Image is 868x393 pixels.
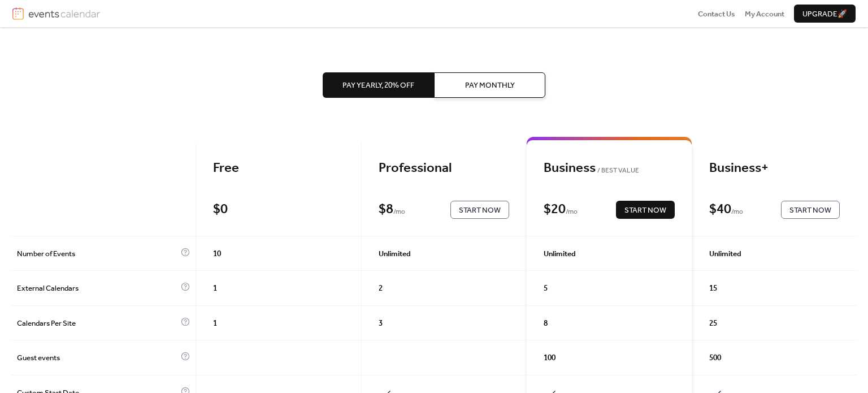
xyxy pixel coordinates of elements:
[709,352,721,364] span: 500
[28,7,100,20] img: logotype
[544,318,548,329] span: 8
[544,352,555,364] span: 100
[794,5,856,23] button: Upgrade🚀
[709,248,741,260] span: Unlimited
[459,205,501,216] span: Start Now
[789,205,831,216] span: Start Now
[709,160,840,177] div: Business+
[342,80,414,91] span: Pay Yearly, 20% off
[544,160,674,177] div: Business
[379,248,411,260] span: Unlimited
[709,201,731,218] div: $ 40
[213,283,217,294] span: 1
[379,201,393,218] div: $ 8
[624,205,666,216] span: Start Now
[213,248,221,260] span: 10
[465,80,515,91] span: Pay Monthly
[616,201,675,219] button: Start Now
[12,7,24,20] img: logo
[566,206,578,218] span: / mo
[17,352,178,364] span: Guest events
[379,283,383,294] span: 2
[544,283,548,294] span: 5
[17,248,178,260] span: Number of Events
[434,72,545,97] button: Pay Monthly
[709,283,717,294] span: 15
[17,283,178,294] span: External Calendars
[450,201,509,219] button: Start Now
[781,201,840,219] button: Start Now
[393,206,405,218] span: / mo
[17,318,178,329] span: Calendars Per Site
[698,8,735,20] span: Contact Us
[379,160,509,177] div: Professional
[802,8,847,20] span: Upgrade 🚀
[213,160,344,177] div: Free
[698,8,735,19] a: Contact Us
[213,201,228,218] div: $ 0
[745,8,784,20] span: My Account
[596,165,639,176] span: BEST VALUE
[745,8,784,19] a: My Account
[544,201,566,218] div: $ 20
[213,318,217,329] span: 1
[379,318,383,329] span: 3
[709,318,717,329] span: 25
[731,206,743,218] span: / mo
[544,248,576,260] span: Unlimited
[323,72,434,97] button: Pay Yearly, 20% off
